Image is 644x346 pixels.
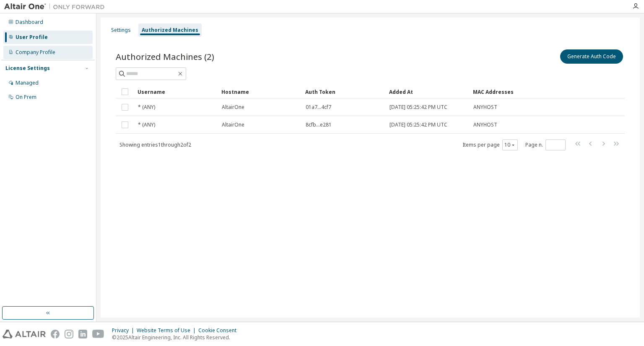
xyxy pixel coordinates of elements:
[138,121,155,128] span: * (ANY)
[65,330,73,338] img: instagram.svg
[16,34,48,41] div: User Profile
[137,327,198,334] div: Website Terms of Use
[306,121,332,128] span: 8cfb...e281
[16,94,36,101] div: On Prem
[4,3,109,11] img: Altair One
[16,19,43,26] div: Dashboard
[3,330,46,338] img: altair_logo.svg
[222,104,244,111] span: AltairOne
[390,121,447,128] span: [DATE] 05:25:42 PM UTC
[222,121,244,128] span: AltairOne
[112,327,137,334] div: Privacy
[138,85,215,98] div: Username
[473,121,497,128] span: ANYHOST
[389,85,466,98] div: Added At
[462,139,518,150] span: Items per page
[473,104,497,111] span: ANYHOST
[221,85,299,98] div: Hostname
[112,334,241,341] p: © 2025 Altair Engineering, Inc. All Rights Reserved.
[16,80,39,86] div: Managed
[473,85,537,98] div: MAC Addresses
[390,104,447,111] span: [DATE] 05:25:42 PM UTC
[138,104,155,111] span: * (ANY)
[16,49,55,56] div: Company Profile
[116,51,214,62] span: Authorized Machines (2)
[198,327,241,334] div: Cookie Consent
[119,141,191,148] span: Showing entries 1 through 2 of 2
[92,330,104,338] img: youtube.svg
[525,139,566,150] span: Page n.
[142,27,198,34] div: Authorized Machines
[78,330,87,338] img: linkedin.svg
[305,85,382,98] div: Auth Token
[111,27,131,34] div: Settings
[504,142,516,148] button: 10
[560,49,623,64] button: Generate Auth Code
[5,65,50,72] div: License Settings
[306,104,331,111] span: 01a7...4cf7
[51,330,60,338] img: facebook.svg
